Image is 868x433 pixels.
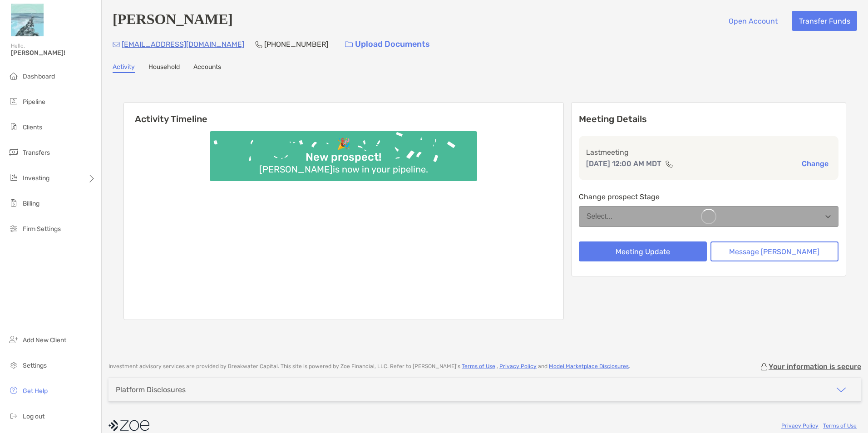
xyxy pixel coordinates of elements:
a: Terms of Use [462,363,495,369]
img: logout icon [8,410,19,421]
button: Transfer Funds [792,11,857,31]
img: get-help icon [8,385,19,396]
img: Email Icon [113,42,120,47]
img: transfers icon [8,147,19,157]
a: Privacy Policy [499,363,537,369]
img: settings icon [8,359,19,370]
span: Get Help [23,387,48,395]
span: Transfers [23,149,50,157]
a: Model Marketplace Disclosures [549,363,629,369]
a: Upload Documents [339,34,436,54]
h6: Activity Timeline [124,103,563,124]
span: Dashboard [23,73,55,80]
button: Meeting Update [579,241,707,261]
a: Privacy Policy [781,423,819,429]
span: Billing [23,200,39,207]
p: Investment advisory services are provided by Breakwater Capital . This site is powered by Zoe Fin... [108,363,630,370]
span: Log out [23,413,44,420]
a: Accounts [193,63,221,73]
p: Last meeting [586,147,831,158]
img: communication type [665,160,673,167]
button: Message [PERSON_NAME] [710,241,838,261]
p: [EMAIL_ADDRESS][DOMAIN_NAME] [122,39,244,50]
div: 🎉 [333,138,354,151]
img: pipeline icon [8,96,19,107]
p: Your information is secure [769,362,861,371]
img: icon arrow [836,384,847,395]
img: add_new_client icon [8,334,19,345]
div: New prospect! [302,151,385,164]
span: [PERSON_NAME]! [11,49,96,57]
a: Terms of Use [823,423,857,429]
a: Household [148,63,180,73]
img: Zoe Logo [11,4,44,36]
span: Clients [23,123,42,131]
span: Add New Client [23,336,66,344]
span: Settings [23,362,47,369]
img: dashboard icon [8,70,19,81]
img: billing icon [8,197,19,208]
span: Pipeline [23,98,45,106]
a: Activity [113,63,135,73]
img: investing icon [8,172,19,183]
div: Platform Disclosures [116,385,186,394]
img: Phone Icon [255,41,262,48]
button: Open Account [721,11,784,31]
img: firm-settings icon [8,223,19,234]
p: [DATE] 12:00 AM MDT [586,158,661,169]
span: Firm Settings [23,225,61,233]
img: button icon [345,41,353,48]
button: Change [799,159,831,168]
img: clients icon [8,121,19,132]
p: Change prospect Stage [579,191,838,202]
h4: [PERSON_NAME] [113,11,233,31]
span: Investing [23,174,49,182]
p: Meeting Details [579,113,838,125]
p: [PHONE_NUMBER] [264,39,328,50]
div: [PERSON_NAME] is now in your pipeline. [256,164,432,175]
